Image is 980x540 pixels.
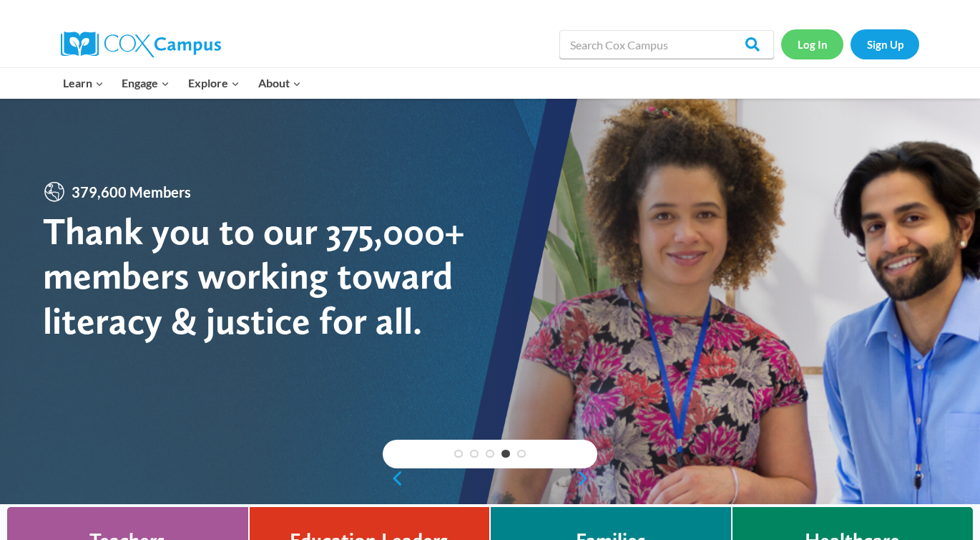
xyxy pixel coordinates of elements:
[454,450,463,458] a: 1
[66,180,197,203] span: 379,600 Members
[501,450,510,458] a: 4
[486,450,494,458] a: 3
[470,450,479,458] a: 2
[179,68,249,98] button: Child menu of Explore
[383,464,597,493] div: content slider buttons
[54,68,113,98] button: Child menu of Learn
[576,470,597,487] a: next
[781,29,843,59] a: Log In
[43,209,490,343] div: Thank you to our 375,000+ members working toward literacy & justice for all.
[517,450,526,458] a: 5
[54,68,310,98] nav: Primary Navigation
[61,32,221,57] img: Cox Campus
[113,68,180,98] button: Child menu of Engage
[781,29,919,59] nav: Secondary Navigation
[851,29,919,59] a: Sign Up
[249,68,310,98] button: Child menu of About
[383,470,404,487] a: previous
[559,30,774,59] input: Search Cox Campus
